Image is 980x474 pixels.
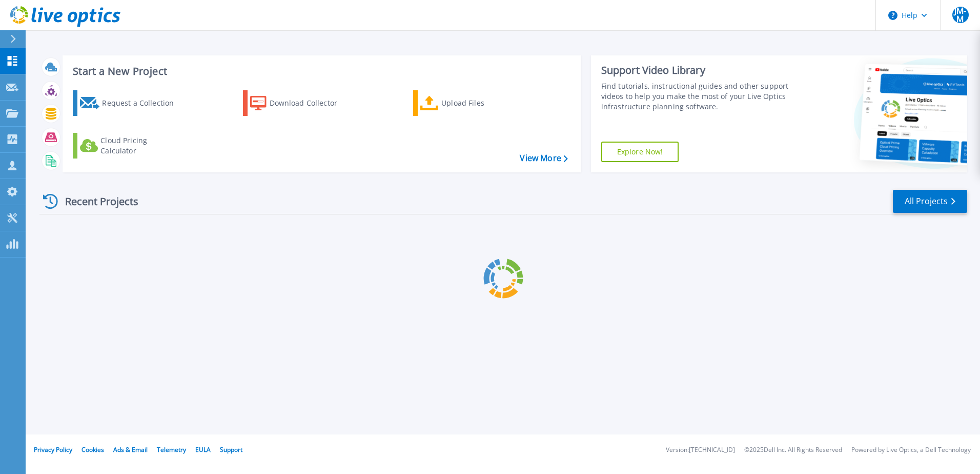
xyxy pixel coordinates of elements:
div: Support Video Library [601,64,793,77]
a: Request a Collection [73,90,187,116]
a: Privacy Policy [34,445,72,454]
a: Support [220,445,242,454]
div: Cloud Pricing Calculator [100,135,182,156]
a: EULA [195,445,211,454]
li: Version: [TECHNICAL_ID] [666,447,735,453]
div: Recent Projects [39,189,152,214]
a: Cloud Pricing Calculator [73,133,187,159]
div: Upload Files [441,93,523,113]
li: © 2025 Dell Inc. All Rights Reserved [744,447,842,453]
a: Upload Files [413,90,527,116]
a: Explore Now! [601,142,679,162]
h3: Start a New Project [73,66,567,77]
span: JM-M [952,7,969,23]
li: Powered by Live Optics, a Dell Technology [851,447,971,453]
a: View More [520,153,567,163]
a: Cookies [81,445,104,454]
a: Ads & Email [113,445,148,454]
div: Download Collector [270,93,352,113]
div: Request a Collection [102,93,184,113]
a: All Projects [893,190,967,213]
a: Download Collector [243,90,357,116]
a: Telemetry [157,445,186,454]
div: Find tutorials, instructional guides and other support videos to help you make the most of your L... [601,81,793,112]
